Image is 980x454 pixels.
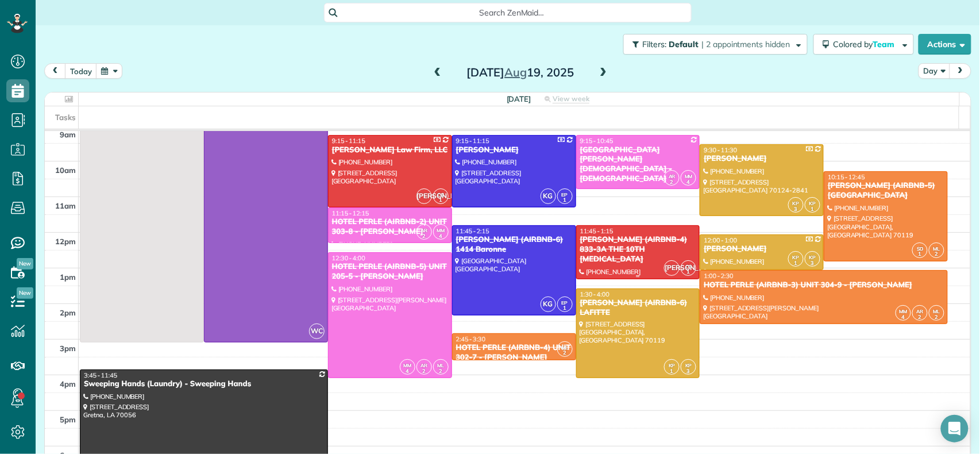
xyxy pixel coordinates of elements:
[896,312,910,323] small: 4
[669,362,676,368] span: KP
[60,415,76,424] span: 5pm
[789,258,803,269] small: 1
[17,258,33,270] span: New
[437,227,445,233] span: MM
[805,204,820,215] small: 1
[84,371,117,379] span: 3:45 - 11:45
[437,191,444,198] span: CG
[449,66,592,79] h2: [DATE] 19, 2025
[456,227,489,235] span: 11:45 - 2:15
[580,145,697,184] div: [GEOGRAPHIC_DATA][PERSON_NAME][DEMOGRAPHIC_DATA] - [DEMOGRAPHIC_DATA]
[701,39,790,49] span: | 2 appointments hidden
[456,343,573,363] div: HOTEL PERLE (AIRBNB-4) UNIT 302-7 - [PERSON_NAME]
[507,94,531,103] span: [DATE]
[580,227,614,235] span: 11:45 - 1:15
[665,177,679,188] small: 2
[504,65,527,79] span: Aug
[437,362,444,368] span: ML
[580,290,610,298] span: 1:30 - 4:00
[65,63,97,79] button: today
[704,146,737,154] span: 9:30 - 11:30
[681,177,696,188] small: 4
[950,63,971,79] button: next
[562,191,568,198] span: EP
[685,263,692,270] span: CG
[933,245,940,252] span: ML
[929,312,944,323] small: 2
[809,200,816,206] span: KP
[60,130,76,139] span: 9am
[456,137,489,145] span: 9:15 - 11:15
[929,249,944,260] small: 2
[400,366,415,377] small: 4
[420,227,427,233] span: AR
[44,63,66,79] button: prev
[580,298,697,318] div: [PERSON_NAME] (AIRBNB-6) LAFITTE
[805,258,820,269] small: 3
[623,34,808,55] button: Filters: Default | 2 appointments hidden
[703,244,820,254] div: [PERSON_NAME]
[60,308,76,317] span: 2pm
[456,145,573,155] div: [PERSON_NAME]
[665,366,679,377] small: 1
[558,348,572,359] small: 2
[553,94,589,103] span: View week
[17,287,33,299] span: New
[332,209,369,217] span: 11:15 - 12:15
[420,362,427,368] span: AR
[685,362,692,368] span: KP
[919,34,971,55] button: Actions
[417,231,431,242] small: 2
[434,195,448,206] small: 1
[561,344,568,351] span: ML
[83,379,325,389] div: Sweeping Hands (Laundry) - Sweeping Hands
[558,195,572,206] small: 1
[704,236,737,244] span: 12:00 - 1:00
[685,173,693,179] span: MM
[681,366,696,377] small: 3
[789,204,803,215] small: 3
[580,235,697,264] div: [PERSON_NAME] (AIRBNB-4) 833-3A THE 10TH [MEDICAL_DATA]
[55,113,76,122] span: Tasks
[332,254,365,262] span: 12:30 - 4:00
[55,201,76,210] span: 11am
[828,173,865,181] span: 10:15 - 12:45
[417,366,431,377] small: 2
[618,34,808,55] a: Filters: Default | 2 appointments hidden
[873,39,897,49] span: Team
[55,237,76,246] span: 12pm
[562,299,568,306] span: EP
[913,249,927,260] small: 1
[703,154,820,164] div: [PERSON_NAME]
[55,166,76,175] span: 10am
[580,137,614,145] span: 9:15 - 10:45
[793,254,800,260] span: KP
[558,303,572,314] small: 1
[917,308,924,314] span: AR
[309,324,325,339] span: WC
[900,308,908,314] span: MM
[332,137,365,145] span: 9:15 - 11:15
[793,200,800,206] span: KP
[681,267,696,278] small: 1
[827,181,944,201] div: [PERSON_NAME] (AIRBNB-5) [GEOGRAPHIC_DATA]
[642,39,666,49] span: Filters:
[913,312,927,323] small: 2
[60,272,76,282] span: 1pm
[669,173,676,179] span: AR
[403,362,411,368] span: MM
[669,39,699,49] span: Default
[809,254,816,260] span: KP
[941,415,969,443] div: Open Intercom Messenger
[331,217,449,237] div: HOTEL PERLE (AIRBNB-2) UNIT 303-8 - [PERSON_NAME]
[331,145,449,155] div: [PERSON_NAME] Law Firm, LLC
[703,280,944,290] div: HOTEL PERLE (AIRBNB-3) UNIT 304-9 - [PERSON_NAME]
[834,39,899,49] span: Colored by
[664,260,680,276] span: [PERSON_NAME]
[434,231,448,242] small: 4
[60,379,76,388] span: 4pm
[933,308,940,314] span: ML
[919,63,951,79] button: Day
[416,188,432,204] span: [PERSON_NAME]
[541,297,556,312] span: KG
